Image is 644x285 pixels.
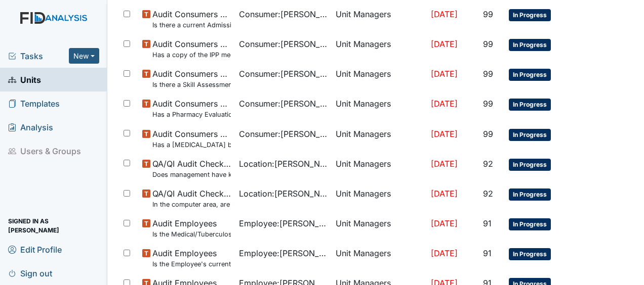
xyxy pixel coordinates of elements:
span: 99 [483,99,493,109]
small: Is the Employee's current annual Performance Evaluation on file? [152,259,231,269]
td: Unit Managers [332,213,426,243]
td: Unit Managers [332,124,426,154]
span: Audit Employees Is the Medical/Tuberculosis Assessment updated annually? [152,217,231,239]
small: In the computer area, are there any passwords that are visible? [152,200,231,209]
td: Unit Managers [332,4,426,34]
span: Consumer : [PERSON_NAME] [239,98,328,110]
span: [DATE] [431,39,458,49]
span: In Progress [509,248,551,260]
span: 92 [483,159,493,169]
small: Has a [MEDICAL_DATA] been completed for all [DEMOGRAPHIC_DATA] and [DEMOGRAPHIC_DATA] over 50 or ... [152,140,231,150]
td: Unit Managers [332,93,426,123]
small: Has a Pharmacy Evaluation been completed quarterly? [152,110,231,119]
span: 92 [483,188,493,199]
span: 99 [483,9,493,19]
td: Unit Managers [332,243,426,273]
span: Consumer : [PERSON_NAME] [239,68,328,80]
span: Audit Consumers Charts Is there a Skill Assessment completed and updated yearly (no more than one... [152,68,231,89]
span: In Progress [509,99,551,111]
td: Unit Managers [332,34,426,64]
span: Analysis [8,119,53,135]
span: Location : [PERSON_NAME]. [239,187,328,200]
span: Consumer : [PERSON_NAME] [239,38,328,50]
small: Does management have knowledge of another employee's password? [152,170,231,179]
span: [DATE] [431,188,458,199]
span: 91 [483,218,492,228]
small: Has a copy of the IPP meeting been sent to the Parent/Guardian [DATE] of the meeting? [152,50,231,60]
button: New [69,48,99,64]
td: Unit Managers [332,183,426,213]
span: [DATE] [431,99,458,109]
span: QA/QI Audit Checklist (ICF) In the computer area, are there any passwords that are visible? [152,187,231,209]
span: In Progress [509,188,551,201]
small: Is the Medical/Tuberculosis Assessment updated annually? [152,229,231,239]
span: 99 [483,39,493,49]
span: Signed in as [PERSON_NAME] [8,218,99,233]
span: Audit Employees Is the Employee's current annual Performance Evaluation on file? [152,247,231,269]
span: Employee : [PERSON_NAME] [239,217,328,229]
span: Audit Consumers Charts Has a Pharmacy Evaluation been completed quarterly? [152,98,231,119]
span: [DATE] [431,9,458,19]
span: 99 [483,129,493,139]
span: [DATE] [431,159,458,169]
span: 91 [483,248,492,258]
span: Sign out [8,265,52,281]
span: Consumer : [PERSON_NAME] [239,128,328,140]
span: Employee : [PERSON_NAME] [239,247,328,259]
span: Templates [8,96,60,111]
span: [DATE] [431,218,458,228]
small: Is there a current Admission Agreement ([DATE])? [152,20,231,30]
span: Audit Consumers Charts Has a copy of the IPP meeting been sent to the Parent/Guardian within 30 d... [152,38,231,60]
span: Units [8,72,41,87]
span: [DATE] [431,129,458,139]
span: In Progress [509,218,551,230]
span: In Progress [509,159,551,171]
span: [DATE] [431,69,458,79]
span: In Progress [509,69,551,81]
span: Audit Consumers Charts Is there a current Admission Agreement (within one year)? [152,8,231,30]
span: In Progress [509,129,551,141]
a: Tasks [8,50,69,62]
td: Unit Managers [332,64,426,93]
span: Location : [PERSON_NAME]. [239,158,328,170]
span: In Progress [509,39,551,51]
span: QA/QI Audit Checklist (ICF) Does management have knowledge of another employee's password? [152,158,231,179]
span: [DATE] [431,248,458,258]
span: 99 [483,69,493,79]
small: Is there a Skill Assessment completed and updated yearly (no more than one year old) [152,80,231,89]
span: Consumer : [PERSON_NAME] [239,8,328,20]
span: Edit Profile [8,242,62,257]
span: Audit Consumers Charts Has a colonoscopy been completed for all males and females over 50 or is t... [152,128,231,150]
span: In Progress [509,9,551,21]
td: Unit Managers [332,154,426,183]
